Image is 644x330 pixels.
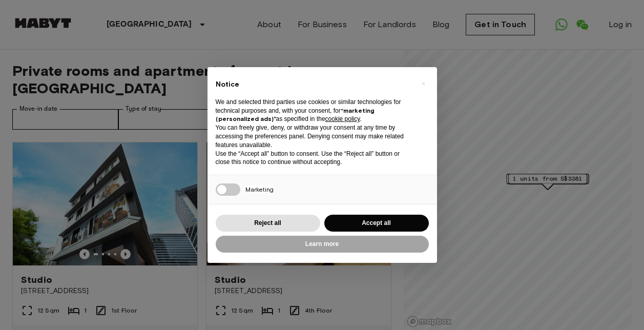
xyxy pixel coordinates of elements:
button: Learn more [216,236,429,253]
button: Accept all [324,215,429,232]
button: Close this notice [416,75,432,92]
p: You can freely give, deny, or withdraw your consent at any time by accessing the preferences pane... [216,123,412,149]
span: Marketing [245,185,274,193]
p: Use the “Accept all” button to consent. Use the “Reject all” button or close this notice to conti... [216,150,412,167]
strong: “marketing (personalized ads)” [216,107,375,123]
p: We and selected third parties use cookies or similar technologies for technical purposes and, wit... [216,98,412,123]
span: × [422,77,425,90]
h2: Notice [216,79,412,90]
a: cookie policy [325,115,360,122]
button: Reject all [216,215,320,232]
